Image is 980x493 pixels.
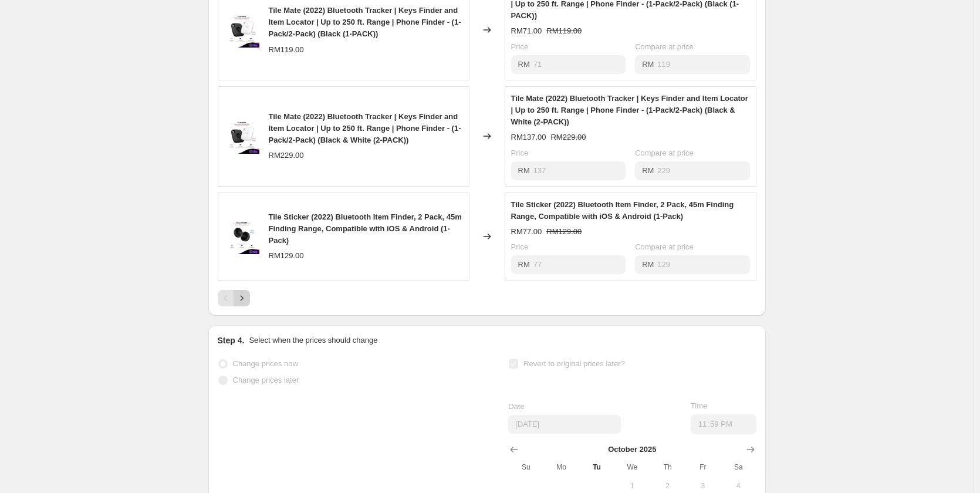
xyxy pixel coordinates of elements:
button: Show previous month, September 2025 [506,441,522,458]
span: Tile Sticker (2022) Bluetooth Item Finder, 2 Pack, 45m Finding Range, Compatible with iOS & Andro... [269,212,462,245]
span: Tile Mate (2022) Bluetooth Tracker | Keys Finder and Item Locator | Up to 250 ft. Range | Phone F... [511,94,748,126]
th: Sunday [508,458,543,477]
button: Next [234,290,250,306]
span: RM129.00 [546,227,582,236]
span: RM229.00 [269,151,304,160]
span: Tile Mate (2022) Bluetooth Tracker | Keys Finder and Item Locator | Up to 250 ft. Range | Phone F... [269,6,461,38]
span: 2 [654,481,680,491]
span: RM [642,260,654,269]
span: Fr [690,462,716,472]
span: RM [642,166,654,175]
span: RM229.00 [550,133,586,141]
th: Wednesday [614,458,650,477]
span: RM137.00 [511,133,546,141]
span: Price [511,148,529,157]
span: We [619,462,645,472]
span: RM [518,260,530,269]
span: Revert to original prices later? [523,359,625,368]
nav: Pagination [218,290,250,306]
span: Sa [725,462,751,472]
span: RM71.00 [511,26,542,35]
span: Change prices now [233,359,298,368]
th: Tuesday [579,458,614,477]
button: Show next month, November 2025 [742,441,759,458]
span: Date [508,402,524,411]
span: Compare at price [635,242,694,251]
th: Thursday [650,458,685,477]
span: RM [518,60,530,69]
span: Su [513,462,539,472]
span: Th [654,462,680,472]
h2: Step 4. [218,335,245,346]
span: Change prices later [233,376,299,384]
span: RM119.00 [269,45,304,54]
span: Tu [584,462,610,472]
span: RM [518,166,530,175]
img: TileMate-SpF_80x.jpg [224,119,259,154]
span: Time [691,401,707,410]
span: RM [642,60,654,69]
span: Tile Sticker (2022) Bluetooth Item Finder, 2 Pack, 45m Finding Range, Compatible with iOS & Andro... [511,200,734,221]
th: Saturday [721,458,756,477]
img: TileMate-SpF_80x.jpg [224,12,259,48]
input: 12:00 [691,414,756,434]
th: Friday [685,458,721,477]
span: Tile Mate (2022) Bluetooth Tracker | Keys Finder and Item Locator | Up to 250 ft. Range | Phone F... [269,112,461,144]
img: TileSticker_2022_spfy_80x.jpg [224,219,259,254]
span: RM129.00 [269,251,304,260]
span: RM119.00 [546,26,582,35]
span: Compare at price [635,148,694,157]
th: Monday [544,458,579,477]
p: Select when the prices should change [249,335,377,346]
span: 4 [725,481,751,491]
span: 3 [690,481,716,491]
span: 1 [619,481,645,491]
span: Price [511,42,529,51]
span: RM77.00 [511,227,542,236]
input: 10/14/2025 [508,415,621,434]
span: Mo [549,462,575,472]
span: Compare at price [635,42,694,51]
span: Price [511,242,529,251]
